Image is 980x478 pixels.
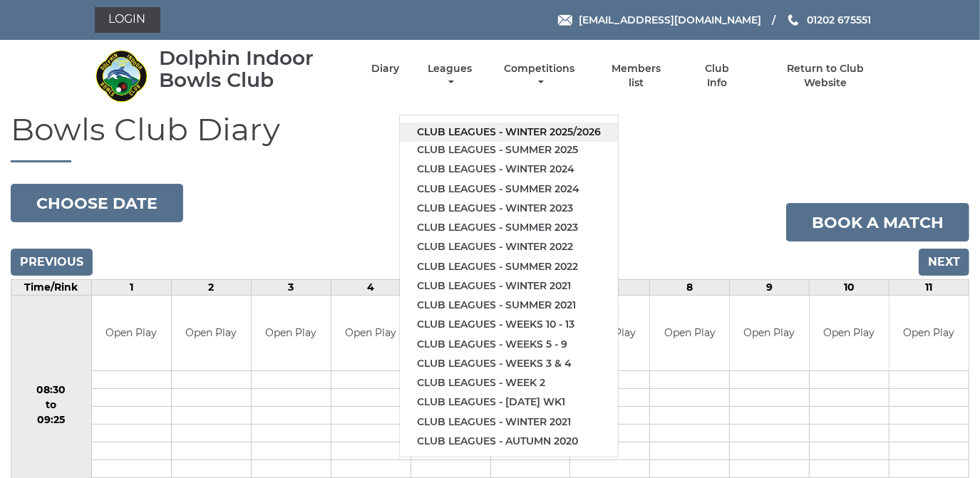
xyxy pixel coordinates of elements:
a: Club leagues - Winter 2023 [400,199,618,218]
div: Dolphin Indoor Bowls Club [159,47,346,91]
img: Phone us [788,14,798,26]
input: Next [919,249,969,276]
img: Dolphin Indoor Bowls Club [95,49,148,103]
img: Email [558,15,572,26]
button: Choose date [11,184,183,222]
td: Open Play [172,296,251,370]
a: Club Info [694,62,741,90]
td: 3 [251,280,331,296]
td: Open Play [889,296,969,370]
a: Club leagues - Summer 2025 [400,140,618,160]
a: Club leagues - Winter 2021 [400,412,618,432]
a: Club leagues - Weeks 10 - 13 [400,315,618,334]
a: Book a match [786,203,969,241]
ul: Leagues [399,115,619,457]
a: Club leagues - [DATE] wk1 [400,393,618,412]
a: Competitions [501,62,579,90]
td: Open Play [252,296,331,370]
a: Diary [371,62,399,76]
span: 01202 675551 [807,14,871,26]
a: Leagues [424,62,475,90]
a: Club leagues - Winter 2024 [400,160,618,179]
span: [EMAIL_ADDRESS][DOMAIN_NAME] [579,14,761,26]
td: Open Play [650,296,729,370]
a: Club leagues - Summer 2023 [400,218,618,237]
td: Open Play [730,296,809,370]
a: Club leagues - Summer 2022 [400,257,618,276]
a: Club leagues - Winter 2022 [400,237,618,256]
td: 8 [650,280,730,296]
td: 10 [810,280,889,296]
td: 2 [171,280,251,296]
h1: Bowls Club Diary [11,112,969,162]
td: 1 [91,280,171,296]
a: Club leagues - Weeks 3 & 4 [400,354,618,373]
a: Club leagues - Winter 2021 [400,276,618,296]
td: 4 [331,280,411,296]
td: 9 [730,280,810,296]
a: Club leagues - Weeks 5 - 9 [400,335,618,354]
a: Login [95,7,160,33]
a: Club leagues - Autumn 2020 [400,432,618,451]
a: Club leagues - Winter 2025/2026 [400,123,618,142]
a: Email [EMAIL_ADDRESS][DOMAIN_NAME] [558,12,761,28]
td: Time/Rink [11,280,92,296]
td: Open Play [331,296,411,370]
a: Club leagues - Summer 2024 [400,180,618,199]
a: Club leagues - Week 2 [400,373,618,393]
a: Return to Club Website [765,62,885,90]
a: Members list [603,62,669,90]
input: Previous [11,249,93,276]
td: Open Play [810,296,889,370]
a: Club leagues - Summer 2021 [400,296,618,315]
td: 11 [889,280,969,296]
a: Phone us 01202 675551 [786,12,871,28]
td: Open Play [92,296,171,370]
